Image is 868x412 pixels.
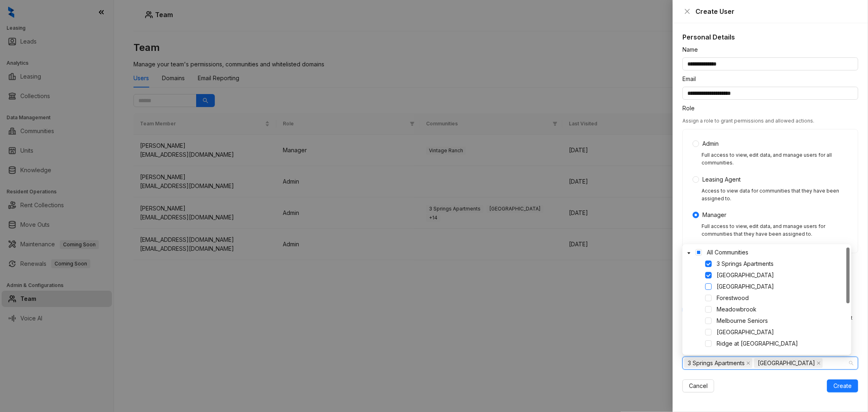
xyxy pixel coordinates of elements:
span: [GEOGRAPHIC_DATA] [758,359,815,368]
span: Cypress Gardens [754,358,823,368]
span: caret-down [687,251,691,255]
span: Cypress Gardens [713,270,850,280]
span: Melbourne Seniors [717,317,768,324]
label: Email [682,75,701,83]
span: close [817,361,821,365]
span: Leasing Agent [699,175,744,184]
span: Manager [699,210,730,219]
span: Forestwood [713,293,850,303]
input: Name [682,57,858,70]
span: Sansom Bluff [713,350,850,360]
span: [GEOGRAPHIC_DATA] [717,283,774,290]
span: Meadowbrook [713,305,850,314]
span: close [746,361,750,365]
input: Email [682,87,858,100]
button: Cancel [682,379,714,392]
label: Role [682,104,700,113]
div: Access to view data for communities that they have been assigned to. [702,187,848,203]
span: Ridge at [GEOGRAPHIC_DATA] [717,340,798,347]
div: Create User [695,7,858,16]
label: Name [682,45,703,54]
span: 3 Springs Apartments [713,259,850,269]
span: close [684,8,691,15]
span: Cancel [689,381,708,390]
span: 3 Springs Apartments [688,359,745,368]
div: Full access to view, edit data, and manage users for communities that they have been assigned to. [702,223,848,238]
span: Ridge at Lancaster [713,339,850,348]
h5: Personal Details [682,32,858,42]
input: Communities [824,358,826,368]
span: Floral Gardens [713,282,850,291]
span: All Communities [704,248,850,257]
span: Meadowbrook [717,306,756,313]
span: All Communities [707,249,748,256]
span: [GEOGRAPHIC_DATA] [717,272,774,278]
span: Admin [699,139,722,148]
span: Create [833,381,852,390]
span: 3 Springs Apartments [717,260,774,267]
span: Newport Village [713,327,850,337]
span: 3 Springs Apartments [684,358,752,368]
span: [GEOGRAPHIC_DATA] [717,329,774,335]
span: [PERSON_NAME][GEOGRAPHIC_DATA] [717,351,820,358]
span: Forestwood [717,294,749,301]
button: Close [682,7,692,16]
div: Full access to view, edit data, and manage users for all communities. [702,151,848,167]
span: Assign a role to grant permissions and allowed actions. [682,118,814,124]
span: Melbourne Seniors [713,316,850,326]
button: Create [827,379,858,392]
